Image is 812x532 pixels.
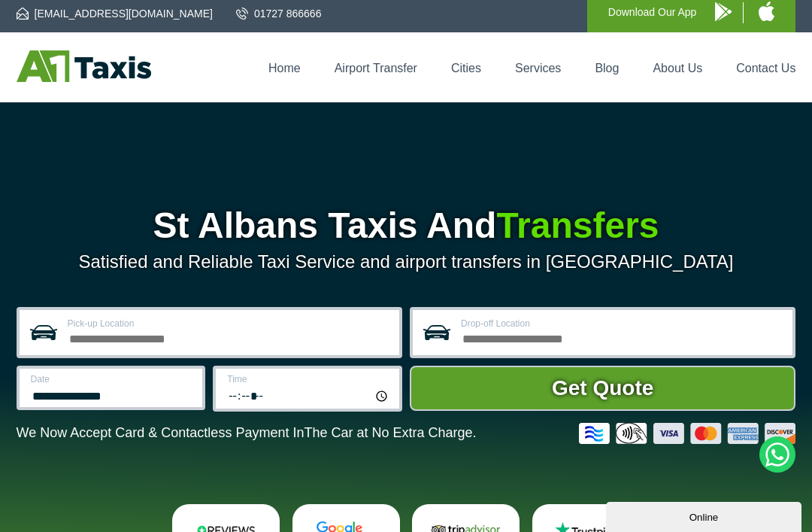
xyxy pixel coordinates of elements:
label: Drop-off Location [461,319,783,328]
a: Airport Transfer [335,62,417,74]
label: Pick-up Location [68,319,390,328]
button: Get Quote [410,366,795,411]
a: Blog [595,62,619,74]
img: A1 Taxis St Albans LTD [17,50,151,82]
a: 01727 866666 [236,6,322,21]
img: Credit And Debit Cards [579,423,795,444]
p: We Now Accept Card & Contactless Payment In [17,425,477,441]
img: A1 Taxis iPhone App [759,2,774,21]
span: Transfers [496,205,659,245]
span: The Car at No Extra Charge. [304,425,476,440]
p: Download Our App [608,3,697,22]
a: Contact Us [736,62,795,74]
a: Cities [451,62,481,74]
label: Date [31,375,194,384]
a: About Us [653,62,702,74]
h1: St Albans Taxis And [17,208,796,244]
p: Satisfied and Reliable Taxi Service and airport transfers in [GEOGRAPHIC_DATA] [17,251,796,272]
label: Time [227,375,390,384]
a: [EMAIL_ADDRESS][DOMAIN_NAME] [17,6,213,21]
iframe: chat widget [606,499,804,532]
a: Home [268,62,301,74]
img: A1 Taxis Android App [715,2,732,21]
a: Services [515,62,561,74]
